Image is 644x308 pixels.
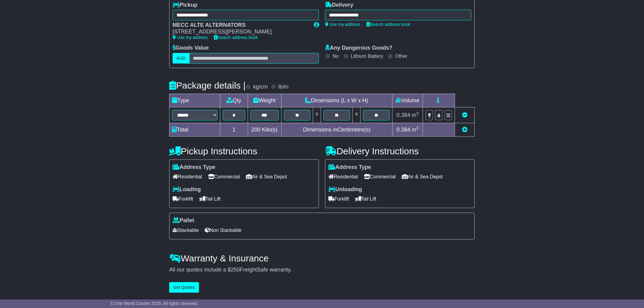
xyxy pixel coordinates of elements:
[328,194,349,204] span: Forklift
[173,45,209,51] label: Goods Value
[173,226,199,235] span: Stackable
[220,94,248,107] td: Qty
[173,194,193,204] span: Forklift
[328,186,362,193] label: Unloading
[169,267,475,273] div: All our quotes include a $ FreightSafe warranty.
[351,53,383,59] label: Lithium Battery
[402,172,443,181] span: Air & Sea Depot
[173,186,201,193] label: Loading
[170,94,220,107] td: Type
[412,112,419,118] span: m
[366,22,410,27] a: Search address book
[231,267,240,273] span: 250
[325,45,393,51] label: Any Dangerous Goods?
[199,194,221,204] span: Tail Lift
[397,127,410,133] span: 0.384
[253,84,268,90] label: kg/cm
[173,22,308,29] div: MECC ALTE ALTERNATORS
[173,2,198,9] label: Pickup
[397,112,410,118] span: 0.384
[353,107,361,123] td: x
[170,123,220,136] td: Total
[313,107,321,123] td: x
[248,123,281,136] td: Kilo(s)
[416,111,419,116] sup: 3
[169,146,319,156] h4: Pickup Instructions
[278,84,289,90] label: lb/in
[173,217,194,224] label: Pallet
[169,253,475,263] h4: Warranty & Insurance
[173,29,308,35] div: [STREET_ADDRESS][PERSON_NAME]
[173,35,208,40] a: Use my address
[173,164,215,171] label: Address Type
[364,172,396,181] span: Commercial
[328,164,371,171] label: Address Type
[462,127,467,133] a: Add new item
[416,126,419,130] sup: 3
[110,301,198,306] span: © One World Courier 2025. All rights reserved.
[214,35,258,40] a: Search address book
[173,172,202,181] span: Residential
[325,22,360,27] a: Use my address
[248,94,281,107] td: Weight
[333,53,339,59] label: No
[325,2,353,9] label: Delivery
[392,94,423,107] td: Volume
[281,123,392,136] td: Dimensions in Centimetre(s)
[169,282,199,293] button: Get Quotes
[395,53,408,59] label: Other
[173,53,190,64] label: AUD
[462,112,467,118] a: Remove this item
[412,127,419,133] span: m
[325,146,475,156] h4: Delivery Instructions
[355,194,376,204] span: Tail Lift
[208,172,240,181] span: Commercial
[251,127,261,133] span: 200
[281,94,392,107] td: Dimensions (L x W x H)
[169,80,246,90] h4: Package details |
[328,172,358,181] span: Residential
[220,123,248,136] td: 1
[246,172,287,181] span: Air & Sea Depot
[205,226,241,235] span: Non Stackable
